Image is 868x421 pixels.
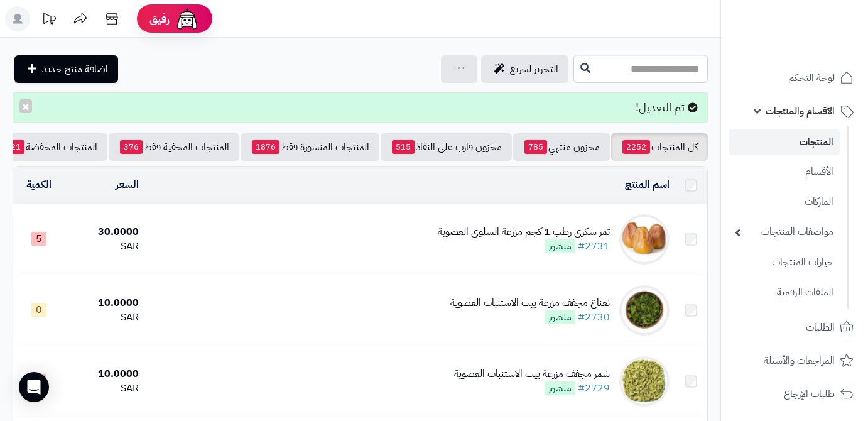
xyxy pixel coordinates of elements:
[806,319,835,336] span: الطلبات
[729,158,840,185] a: الأقسام
[766,102,835,120] span: الأقسام والمنتجات
[619,214,670,265] img: تمر سكري رطب 1 كجم مزرعة السلوى العضوية
[109,133,239,161] a: المنتجات المخفية فقط376
[578,381,610,396] a: #2729
[729,312,860,342] a: الطلبات
[545,310,575,324] span: منشور
[69,381,138,396] div: SAR
[611,133,708,161] a: كل المنتجات2252
[524,140,547,154] span: 785
[438,225,610,239] div: تمر سكري رطب 1 كجم مزرعة السلوى العضوية
[392,140,415,154] span: 515
[578,239,610,254] a: #2731
[19,99,32,113] button: ×
[513,133,610,161] a: مخزون منتهي785
[175,6,200,31] img: ai-face.png
[252,140,279,154] span: 1876
[116,177,139,192] a: السعر
[481,55,568,83] a: التحرير لسريع
[13,92,708,123] div: تم التعديل!
[31,303,46,317] span: 0
[69,296,138,310] div: 10.0000
[69,225,138,239] div: 30.0000
[33,6,65,35] a: تحديثات المنصة
[729,379,860,409] a: طلبات الإرجاع
[42,62,108,77] span: اضافة منتج جديد
[69,367,138,381] div: 10.0000
[69,310,138,325] div: SAR
[729,189,840,216] a: الماركات
[381,133,512,161] a: مخزون قارب على النفاذ515
[241,133,379,161] a: المنتجات المنشورة فقط1876
[729,249,840,276] a: خيارات المنتجات
[622,140,650,154] span: 2252
[69,239,138,254] div: SAR
[729,63,860,93] a: لوحة التحكم
[619,356,670,407] img: شمر مجفف مزرعة بيت الاستنبات العضوية
[26,177,52,192] a: الكمية
[120,140,143,154] span: 376
[454,367,610,381] div: شمر مجفف مزرعة بيت الاستنبات العضوية
[545,381,575,395] span: منشور
[764,352,835,369] span: المراجعات والأسئلة
[578,310,610,325] a: #2730
[783,35,856,62] img: logo-2.png
[31,232,46,246] span: 5
[510,62,558,77] span: التحرير لسريع
[545,239,575,253] span: منشور
[625,177,670,192] a: اسم المنتج
[14,55,118,83] a: اضافة منتج جديد
[450,296,610,310] div: نعناع مجفف مزرعة بيت الاستنبات العضوية
[729,279,840,306] a: الملفات الرقمية
[19,372,49,402] div: Open Intercom Messenger
[784,385,835,403] span: طلبات الإرجاع
[7,140,24,154] span: 21
[729,346,860,376] a: المراجعات والأسئلة
[729,219,840,246] a: مواصفات المنتجات
[619,285,670,336] img: نعناع مجفف مزرعة بيت الاستنبات العضوية
[729,129,840,155] a: المنتجات
[149,11,170,26] span: رفيق
[788,69,835,87] span: لوحة التحكم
